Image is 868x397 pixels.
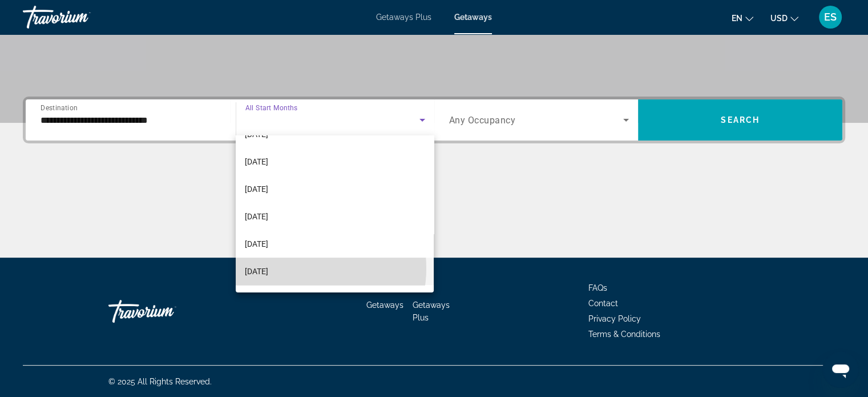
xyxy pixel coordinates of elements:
[245,237,268,251] span: [DATE]
[245,264,268,278] span: [DATE]
[245,210,268,223] span: [DATE]
[822,351,859,388] iframe: Button to launch messaging window
[245,155,268,169] span: [DATE]
[245,182,268,196] span: [DATE]
[245,292,268,306] span: [DATE]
